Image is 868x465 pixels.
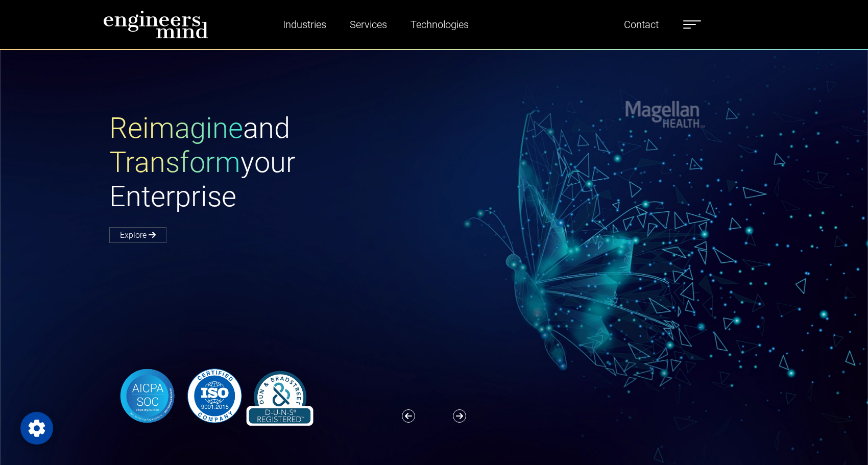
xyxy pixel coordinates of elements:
a: Industries [279,13,330,36]
a: Contact [620,13,663,36]
h1: and your Enterprise [109,111,434,214]
span: Reimagine [109,111,243,145]
a: Technologies [406,13,473,36]
a: Explore [109,227,166,243]
span: Transform [109,145,240,179]
img: logo [103,10,208,39]
a: Services [346,13,391,36]
img: banner-logo [109,366,319,426]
